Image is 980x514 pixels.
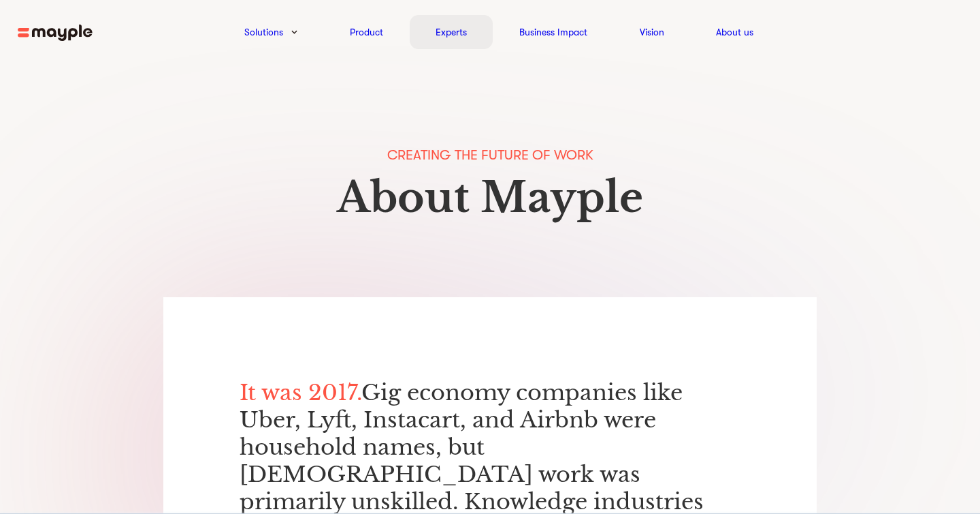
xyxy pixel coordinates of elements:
img: arrow-down [291,30,297,34]
a: Vision [640,24,664,40]
img: mayple-logo [18,25,93,42]
a: Product [350,24,383,40]
a: Experts [436,24,467,40]
a: Solutions [244,24,283,40]
span: It was 2017. [240,379,361,406]
a: About us [716,24,753,40]
a: Business Impact [519,24,587,40]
